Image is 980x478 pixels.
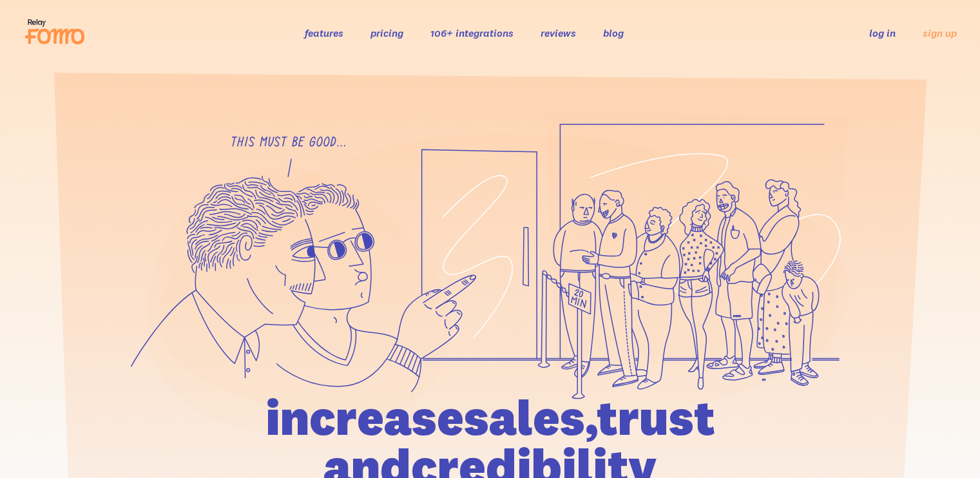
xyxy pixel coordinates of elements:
a: pricing [370,26,403,39]
a: log in [869,26,896,39]
a: features [305,26,343,39]
a: blog [603,26,624,39]
a: sign up [923,26,957,40]
a: 106+ integrations [430,26,514,39]
a: reviews [541,26,576,39]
